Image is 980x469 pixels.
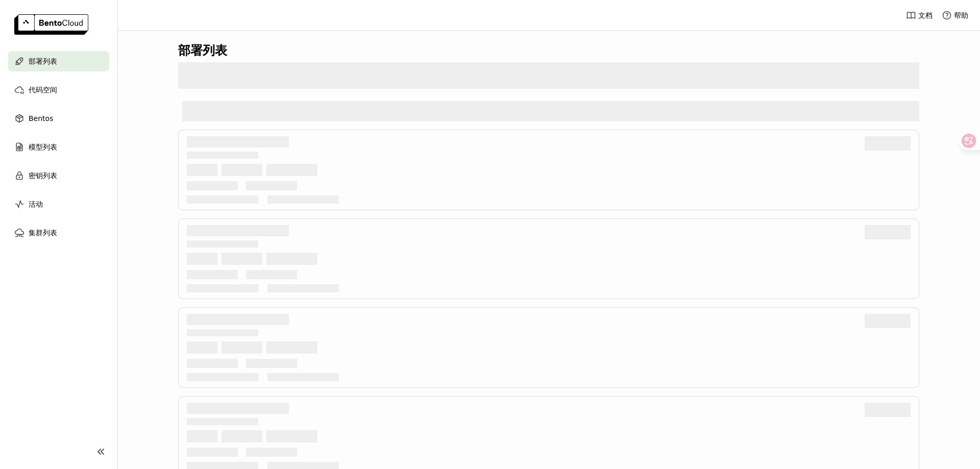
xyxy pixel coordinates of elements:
[906,10,933,20] a: 文档
[8,108,109,129] a: Bentos
[8,223,109,243] a: 集群列表
[29,55,57,67] span: 部署列表
[8,165,109,186] a: 密钥列表
[29,227,57,239] span: 集群列表
[8,137,109,157] a: 模型列表
[29,112,53,125] span: Bentos
[918,11,933,20] span: 文档
[29,84,57,96] span: 代码空间
[29,198,43,210] span: 活动
[8,194,109,214] a: 活动
[942,10,968,20] div: 帮助
[29,141,57,153] span: 模型列表
[178,43,919,58] div: 部署列表
[954,11,968,20] span: 帮助
[14,14,88,35] img: logo
[29,169,57,182] span: 密钥列表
